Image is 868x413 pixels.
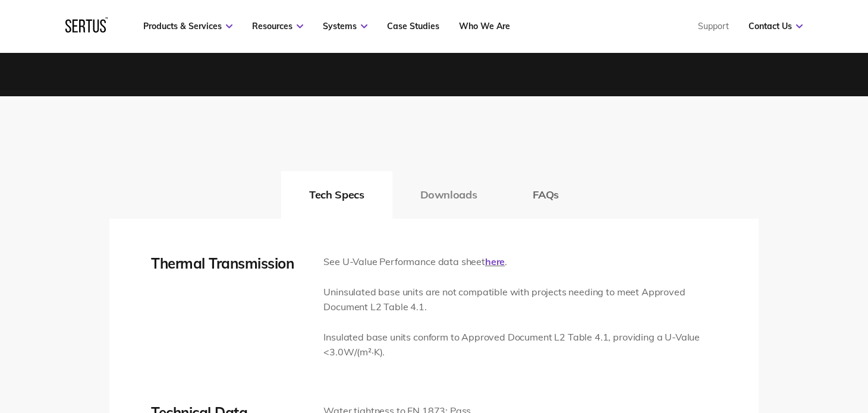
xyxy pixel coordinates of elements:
[323,330,717,360] p: Insulated base units conform to Approved Document L2 Table 4.1, providing a U-Value <3.0W/(m²·K).
[252,21,303,31] a: Resources
[387,21,439,31] a: Case Studies
[323,285,717,315] p: Uninsulated base units are not compatible with projects needing to meet Approved Document L2 Tabl...
[323,21,367,31] a: Systems
[485,256,505,267] a: here
[698,21,729,31] a: Support
[151,254,306,272] div: Thermal Transmission
[459,21,510,31] a: Who We Are
[749,21,803,31] a: Contact Us
[323,254,717,270] p: See U-Value Performance data sheet .
[143,21,232,31] a: Products & Services
[392,171,505,219] button: Downloads
[505,171,587,219] button: FAQs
